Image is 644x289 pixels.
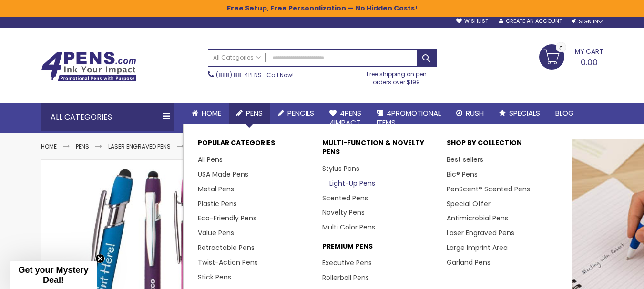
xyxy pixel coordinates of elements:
[539,44,603,68] a: 0.00 0
[322,164,359,173] a: Stylus Pens
[198,169,248,179] a: USA Made Pens
[447,169,478,179] a: Bic® Pens
[76,142,89,150] a: Pens
[198,243,255,252] a: Retractable Pens
[198,213,256,223] a: Eco-Friendly Pens
[447,258,491,267] a: Garland Pens
[466,108,484,118] span: Rush
[572,18,603,25] div: Sign In
[198,199,237,209] a: Plastic Pens
[213,54,261,61] span: All Categories
[447,184,530,194] a: PenScent® Scented Pens
[447,139,562,152] p: Shop By Collection
[329,108,361,128] span: 4Pens 4impact
[491,103,548,124] a: Specials
[198,139,313,152] p: Popular Categories
[10,261,97,289] div: Get your Mystery Deal!Close teaser
[322,208,365,217] a: Novelty Pens
[322,139,437,161] p: Multi-Function & Novelty Pens
[369,103,449,134] a: 4PROMOTIONALITEMS
[202,108,221,118] span: Home
[322,242,437,256] p: Premium Pens
[357,67,437,86] div: Free shipping on pen orders over $199
[447,199,491,209] a: Special Offer
[581,56,598,68] span: 0.00
[447,228,514,238] a: Laser Engraved Pens
[322,103,369,134] a: 4Pens4impact
[447,243,508,252] a: Large Imprint Area
[198,258,258,267] a: Twist-Action Pens
[198,228,234,238] a: Value Pens
[198,184,234,194] a: Metal Pens
[322,273,369,282] a: Rollerball Pens
[287,108,314,118] span: Pencils
[208,50,266,65] a: All Categories
[216,71,294,79] span: - Call Now!
[95,254,105,263] button: Close teaser
[41,103,174,131] div: All Categories
[41,142,57,150] a: Home
[447,155,483,164] a: Best sellers
[509,108,540,118] span: Specials
[322,258,372,268] a: Executive Pens
[18,265,88,285] span: Get your Mystery Deal!
[198,155,223,164] a: All Pens
[184,103,229,124] a: Home
[555,108,574,118] span: Blog
[377,108,441,128] span: 4PROMOTIONAL ITEMS
[270,103,322,124] a: Pencils
[322,193,368,203] a: Scented Pens
[449,103,491,124] a: Rush
[499,18,562,25] a: Create an Account
[322,222,375,232] a: Multi Color Pens
[198,272,231,282] a: Stick Pens
[548,103,582,124] a: Blog
[322,179,375,188] a: Light-Up Pens
[559,44,563,53] span: 0
[456,18,488,25] a: Wishlist
[216,71,262,79] a: (888) 88-4PENS
[229,103,270,124] a: Pens
[447,213,508,223] a: Antimicrobial Pens
[246,108,263,118] span: Pens
[108,142,171,150] a: Laser Engraved Pens
[41,51,136,82] img: 4Pens Custom Pens and Promotional Products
